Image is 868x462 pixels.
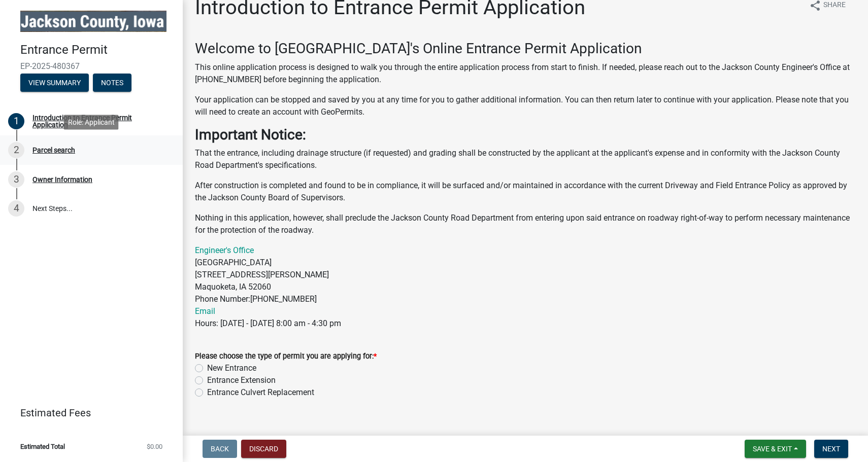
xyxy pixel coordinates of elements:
strong: Important Notice: [195,126,306,143]
button: View Summary [20,74,89,92]
span: $0.00 [147,443,162,450]
button: Notes [93,74,131,92]
label: Entrance Extension [207,374,276,386]
p: Your application can be stopped and saved by you at any time for you to gather additional informa... [195,94,856,118]
h4: Entrance Permit [20,43,175,57]
wm-modal-confirm: Summary [20,79,89,87]
div: 4 [8,200,24,217]
a: Email [195,306,215,316]
span: Save & Exit [753,445,792,453]
div: 2 [8,142,24,158]
p: Nothing in this application, however, shall preclude the Jackson County Road Department from ente... [195,212,856,236]
div: Parcel search [32,147,75,154]
label: New Entrance [207,362,256,374]
div: Role: Applicant [64,115,119,129]
div: 1 [8,113,24,129]
span: EP-2025-480367 [20,61,162,71]
p: After construction is completed and found to be in compliance, it will be surfaced and/or maintai... [195,180,856,204]
button: Back [203,440,237,458]
label: Entrance Culvert Replacement [207,386,314,399]
span: Next [822,445,840,453]
p: That the entrance, including drainage structure (if requested) and grading shall be constructed b... [195,147,856,171]
img: Jackson County, Iowa [20,11,166,32]
button: Next [814,440,848,458]
div: Introduction to Entrance Permit Application [32,114,166,128]
p: This online application process is designed to walk you through the entire application process fr... [195,61,856,86]
label: Please choose the type of permit you are applying for: [195,353,377,360]
button: Save & Exit [745,440,806,458]
p: [GEOGRAPHIC_DATA] [STREET_ADDRESS][PERSON_NAME] Maquoketa, IA 52060 Phone Number: Hours: [DATE] -... [195,244,856,330]
wm-modal-confirm: Notes [93,79,131,87]
button: Discard [241,440,286,458]
span: Estimated Total [20,443,65,450]
span: Back [211,445,229,453]
div: Owner Information [32,176,92,183]
a: [PHONE_NUMBER] [250,294,317,304]
div: 3 [8,171,24,188]
h3: Welcome to [GEOGRAPHIC_DATA]'s Online Entrance Permit Application [195,40,856,57]
a: Estimated Fees [8,403,166,423]
a: Engineer's Office [195,245,254,255]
